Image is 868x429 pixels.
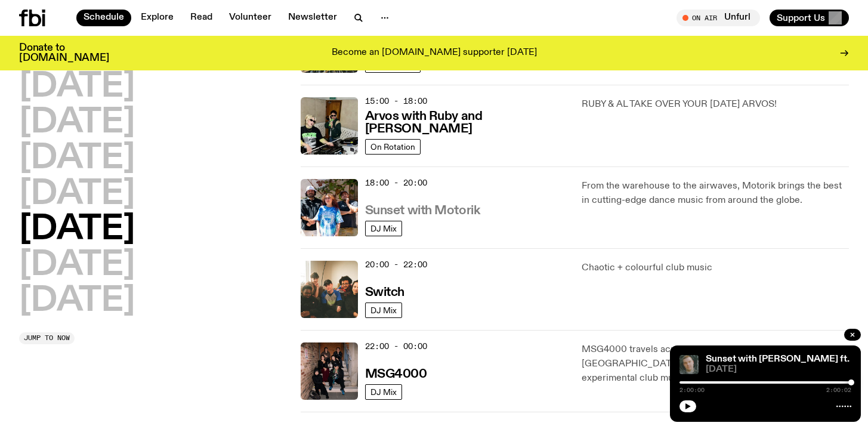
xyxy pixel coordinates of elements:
[222,10,279,26] a: Volunteer
[183,10,220,26] a: Read
[19,43,109,63] h3: Donate to [DOMAIN_NAME]
[365,95,427,107] span: 15:00 - 18:00
[365,108,568,135] a: Arvos with Ruby and [PERSON_NAME]
[679,387,705,393] span: 2:00:00
[706,365,851,374] span: [DATE]
[19,332,75,344] button: Jump to now
[582,179,849,208] p: From the warehouse to the airwaves, Motorik brings the best in cutting-edge dance music from arou...
[19,178,135,211] button: [DATE]
[365,139,421,155] a: On Rotation
[19,70,135,104] button: [DATE]
[582,261,849,275] p: Chaotic + colourful club music
[365,366,427,381] a: MSG4000
[281,10,344,26] a: Newsletter
[582,97,849,112] p: RUBY & AL TAKE OVER YOUR [DATE] ARVOS!
[365,259,427,270] span: 20:00 - 22:00
[76,10,131,26] a: Schedule
[301,261,358,318] img: A warm film photo of the switch team sitting close together. from left to right: Cedar, Lau, Sand...
[370,142,415,151] span: On Rotation
[777,13,825,23] span: Support Us
[24,335,70,341] span: Jump to now
[370,224,397,233] span: DJ Mix
[19,142,135,175] button: [DATE]
[365,221,402,236] a: DJ Mix
[370,305,397,314] span: DJ Mix
[826,387,851,393] span: 2:00:02
[582,342,849,385] p: MSG4000 travels across and beyond the 4000 miles of [GEOGRAPHIC_DATA], showcasing and blending ex...
[677,10,760,26] button: On AirUnfurl
[365,205,480,217] h3: Sunset with Motorik
[365,284,404,299] a: Switch
[690,13,754,22] span: Tune in live
[365,303,402,318] a: DJ Mix
[134,10,181,26] a: Explore
[301,179,358,236] img: Andrew, Reenie, and Pat stand in a row, smiling at the camera, in dappled light with a vine leafe...
[19,213,135,246] button: [DATE]
[770,10,849,26] button: Support Us
[301,97,358,155] img: Ruby wears a Collarbones t shirt and pretends to play the DJ decks, Al sings into a pringles can....
[19,249,135,282] button: [DATE]
[365,384,402,400] a: DJ Mix
[365,341,427,352] span: 22:00 - 00:00
[19,285,135,318] button: [DATE]
[365,202,480,217] a: Sunset with Motorik
[370,387,397,396] span: DJ Mix
[365,110,568,135] h3: Arvos with Ruby and [PERSON_NAME]
[365,177,427,189] span: 18:00 - 20:00
[332,48,537,58] p: Become an [DOMAIN_NAME] supporter [DATE]
[19,106,135,140] button: [DATE]
[365,368,427,381] h3: MSG4000
[365,286,404,299] h3: Switch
